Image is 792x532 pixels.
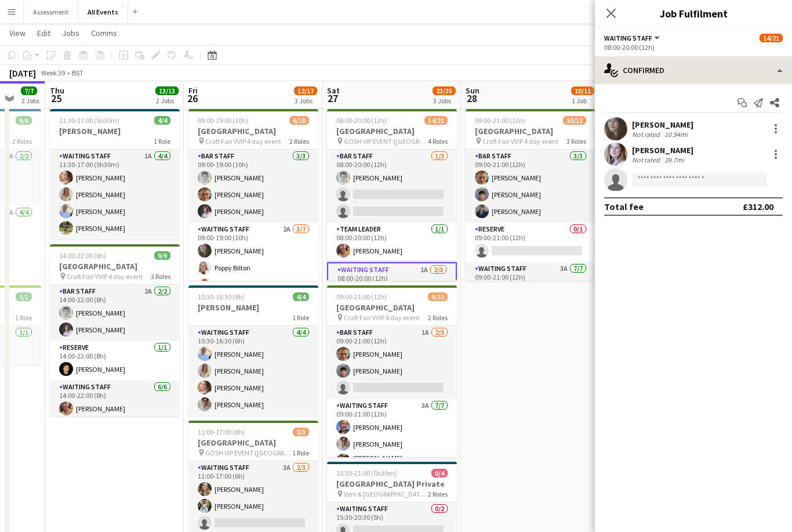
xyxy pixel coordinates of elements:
app-job-card: 11:30-17:00 (5h30m)4/4[PERSON_NAME]1 RoleWaiting Staff1A4/411:30-17:00 (5h30m)[PERSON_NAME][PERSO... [50,109,180,240]
h3: [GEOGRAPHIC_DATA] [327,126,457,136]
span: Fri [188,85,198,96]
app-card-role: Reserve1/114:00-22:00 (8h)[PERSON_NAME] [50,341,180,381]
span: 15:30-21:00 (5h30m) [336,469,397,477]
div: Total fee [604,201,644,212]
span: 2 Roles [289,137,309,146]
div: Confirmed [595,56,792,84]
button: Assessment [24,1,78,23]
span: Jobs [62,28,79,38]
app-card-role: Bar Staff3/309:00-19:00 (10h)[PERSON_NAME][PERSON_NAME][PERSON_NAME] [188,150,318,223]
app-card-role: Waiting Staff1A4/411:30-17:00 (5h30m)[PERSON_NAME][PERSON_NAME][PERSON_NAME][PERSON_NAME] [50,150,180,240]
h3: [GEOGRAPHIC_DATA] [466,126,595,136]
h3: [GEOGRAPHIC_DATA] [50,261,180,272]
app-card-role: Waiting Staff4/410:30-16:30 (6h)[PERSON_NAME][PERSON_NAME][PERSON_NAME][PERSON_NAME] [188,326,318,416]
a: Comms [86,26,122,41]
span: 14/21 [760,34,783,42]
div: 1 Job [572,96,594,105]
span: 28 [464,92,479,105]
span: 4/4 [293,292,309,301]
span: Waiting Staff [604,34,652,42]
app-card-role: Bar Staff1/308:00-20:00 (12h)[PERSON_NAME] [327,150,457,223]
app-job-card: 09:00-21:00 (12h)9/10[GEOGRAPHIC_DATA] Craft Fair VVIP 4 day event2 RolesBar Staff1A2/309:00-21:0... [327,285,457,457]
app-card-role: Waiting Staff3A7/709:00-21:00 (12h) [466,262,595,406]
app-card-role: Team Leader1/108:00-20:00 (12h)[PERSON_NAME] [327,223,457,262]
a: View [5,26,30,41]
div: 2 Jobs [156,96,178,105]
div: 10.94mi [662,130,690,139]
app-card-role: Reserve0/109:00-21:00 (12h) [466,223,595,262]
app-card-role: Waiting Staff6/614:00-22:00 (8h)[PERSON_NAME] [50,381,180,504]
span: Sun [466,85,479,96]
app-card-role: Waiting Staff1A2/308:00-20:00 (12h) [327,262,457,338]
div: Not rated [632,155,662,164]
span: Craft Fair VVIP 4 day event [205,137,281,146]
div: 2 Jobs [21,96,39,105]
span: 12/17 [294,86,317,95]
span: 26 [187,92,198,105]
div: [PERSON_NAME] [632,145,693,155]
span: 27 [325,92,340,105]
div: Not rated [632,130,662,139]
span: 09:00-21:00 (12h) [336,292,387,301]
div: [DATE] [9,67,36,79]
span: GOSH VIP EVENT ([GEOGRAPHIC_DATA][PERSON_NAME]) [205,448,292,457]
div: 08:00-20:00 (12h)14/21[GEOGRAPHIC_DATA] GOSH VIP EVENT ([GEOGRAPHIC_DATA][PERSON_NAME])4 RolesBar... [327,109,457,281]
span: 09:00-21:00 (12h) [475,116,525,125]
app-job-card: 10:30-16:30 (6h)4/4[PERSON_NAME]1 RoleWaiting Staff4/410:30-16:30 (6h)[PERSON_NAME][PERSON_NAME][... [188,285,318,416]
span: 14:00-22:00 (8h) [59,251,106,260]
span: 1 Role [15,313,32,322]
app-job-card: 14:00-22:00 (8h)9/9[GEOGRAPHIC_DATA] Craft Fair VVIP 4 day event3 RolesBar Staff2A2/214:00-22:00 ... [50,244,180,416]
span: 08:00-20:00 (12h) [336,116,387,125]
span: Craft Fair VVIP 4 day event [482,137,558,146]
div: 3 Jobs [433,96,455,105]
span: 2 Roles [428,313,448,322]
app-card-role: Waiting Staff2A3/709:00-19:00 (10h)[PERSON_NAME]Poppy Bilton[PERSON_NAME] [188,223,318,363]
span: Veni & [GEOGRAPHIC_DATA] Private [344,490,428,498]
span: Week 39 [38,68,67,77]
span: 11:00-17:00 (6h) [198,428,245,436]
span: GOSH VIP EVENT ([GEOGRAPHIC_DATA][PERSON_NAME]) [344,137,428,146]
h3: [GEOGRAPHIC_DATA] [188,437,318,448]
span: 1 Role [292,313,309,322]
div: BST [72,68,83,77]
span: 3 Roles [151,272,170,281]
span: 9/10 [428,292,448,301]
span: 1 Role [292,448,309,457]
span: View [9,28,26,38]
app-card-role: Bar Staff2A2/214:00-22:00 (8h)[PERSON_NAME][PERSON_NAME] [50,285,180,341]
app-job-card: 09:00-21:00 (12h)10/11[GEOGRAPHIC_DATA] Craft Fair VVIP 4 day event3 RolesBar Staff3/309:00-21:00... [466,109,595,281]
span: Edit [37,28,50,38]
div: 39.7mi [662,155,686,164]
span: 6/10 [289,116,309,125]
span: 9/9 [154,251,170,260]
div: £312.00 [743,201,773,212]
span: 1 Role [154,137,170,146]
span: 6/6 [16,116,32,125]
h3: [PERSON_NAME] [50,126,180,136]
h3: [GEOGRAPHIC_DATA] Private [327,479,457,489]
span: 7/7 [21,86,37,95]
span: 2 Roles [428,490,448,498]
span: 1/1 [16,292,32,301]
span: Thu [50,85,64,96]
span: 10:30-16:30 (6h) [198,292,245,301]
button: Waiting Staff [604,34,662,42]
app-job-card: 09:00-19:00 (10h)6/10[GEOGRAPHIC_DATA] Craft Fair VVIP 4 day event2 RolesBar Staff3/309:00-19:00 ... [188,109,318,281]
span: 0/4 [431,469,448,477]
span: 13/13 [155,86,179,95]
div: [PERSON_NAME] [632,120,693,130]
span: 11:30-17:00 (5h30m) [59,116,119,125]
span: 23/35 [433,86,456,95]
span: 25 [48,92,64,105]
h3: [PERSON_NAME] [188,302,318,313]
app-card-role: Bar Staff3/309:00-21:00 (12h)[PERSON_NAME][PERSON_NAME][PERSON_NAME] [466,150,595,223]
span: Comms [91,28,117,38]
span: 09:00-19:00 (10h) [198,116,248,125]
span: 2 Roles [12,137,32,146]
app-card-role: Bar Staff1A2/309:00-21:00 (12h)[PERSON_NAME][PERSON_NAME] [327,326,457,399]
h3: Job Fulfilment [595,6,792,21]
